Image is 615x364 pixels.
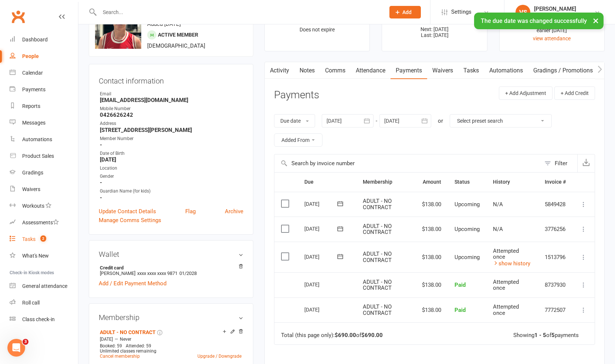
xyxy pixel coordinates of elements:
[274,133,322,147] button: Added From
[335,332,356,339] strong: $690.00
[23,339,28,345] span: 3
[363,279,392,292] span: ADULT - NO CONTRACT
[427,62,458,79] a: Waivers
[10,148,78,164] a: Product Sales
[100,165,243,172] div: Location
[538,192,572,217] td: 5849428
[99,264,243,277] li: [PERSON_NAME]
[281,332,383,339] div: Total (this page only): of
[22,153,54,159] div: Product Sales
[363,251,392,263] span: ADULT - NO CONTRACT
[100,120,243,127] div: Address
[10,248,78,264] a: What's New
[99,250,243,258] h3: Wallet
[7,339,25,357] iframe: Intercom live chat
[10,48,78,65] a: People
[10,98,78,115] a: Reports
[486,173,538,191] th: History
[389,6,421,18] button: Add
[10,181,78,198] a: Waivers
[185,207,196,216] a: Flag
[100,337,113,342] span: [DATE]
[528,62,598,79] a: Gradings / Promotions
[551,332,555,339] strong: 5
[10,65,78,81] a: Calendar
[455,254,480,261] span: Upcoming
[361,332,383,339] strong: $690.00
[40,235,46,242] span: 2
[99,216,161,225] a: Manage Comms Settings
[274,89,319,101] h3: Payments
[455,226,480,232] span: Upcoming
[493,260,530,267] a: show history
[484,62,528,79] a: Automations
[100,173,243,180] div: Gender
[100,265,240,271] strong: Credit card
[99,279,166,288] a: Add / Edit Payment Method
[513,332,579,339] div: Showing of payments
[179,271,197,276] span: 01/2028
[137,271,178,276] span: xxxx xxxx xxxx 9871
[415,272,448,297] td: $138.00
[534,332,546,339] strong: 1 - 5
[493,226,503,232] span: N/A
[415,297,448,323] td: $138.00
[534,6,576,12] div: [PERSON_NAME]
[538,242,572,273] td: 1513796
[147,42,205,49] span: [DEMOGRAPHIC_DATA]
[265,62,294,79] a: Activity
[533,35,571,41] a: view attendance
[22,136,52,142] div: Automations
[100,150,243,157] div: Date of Birth
[22,186,40,192] div: Waivers
[402,9,412,15] span: Add
[304,304,338,315] div: [DATE]
[541,154,577,172] button: Filter
[351,62,391,79] a: Attendance
[304,279,338,290] div: [DATE]
[516,5,530,20] div: VS
[22,203,44,209] div: Workouts
[100,127,243,133] strong: [STREET_ADDRESS][PERSON_NAME]
[304,198,338,210] div: [DATE]
[589,13,602,28] button: ×
[538,272,572,297] td: 8737930
[22,53,39,59] div: People
[100,91,243,98] div: Email
[10,81,78,98] a: Payments
[100,142,243,148] strong: -
[555,159,567,168] div: Filter
[415,217,448,242] td: $138.00
[158,32,198,38] span: Active member
[415,192,448,217] td: $138.00
[22,86,45,92] div: Payments
[356,173,415,191] th: Membership
[10,278,78,295] a: General attendance kiosk mode
[493,279,519,292] span: Attempted once
[22,316,55,322] div: Class check-in
[22,253,49,259] div: What's New
[363,223,392,236] span: ADULT - NO CONTRACT
[10,311,78,328] a: Class kiosk mode
[100,188,243,195] div: Guardian Name (for kids)
[391,62,427,79] a: Payments
[9,7,27,26] a: Clubworx
[100,135,243,142] div: Member Number
[455,282,466,288] span: Paid
[97,7,380,17] input: Search...
[499,86,553,100] button: + Add Adjustment
[320,62,351,79] a: Comms
[100,156,243,163] strong: [DATE]
[493,201,503,208] span: N/A
[304,251,338,262] div: [DATE]
[100,194,243,201] strong: -
[100,97,243,103] strong: [EMAIL_ADDRESS][DOMAIN_NAME]
[22,283,67,289] div: General attendance
[99,313,243,322] h3: Membership
[10,198,78,214] a: Workouts
[538,217,572,242] td: 3776256
[363,198,392,211] span: ADULT - NO CONTRACT
[22,220,59,225] div: Assessments
[98,336,243,342] div: —
[448,173,486,191] th: Status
